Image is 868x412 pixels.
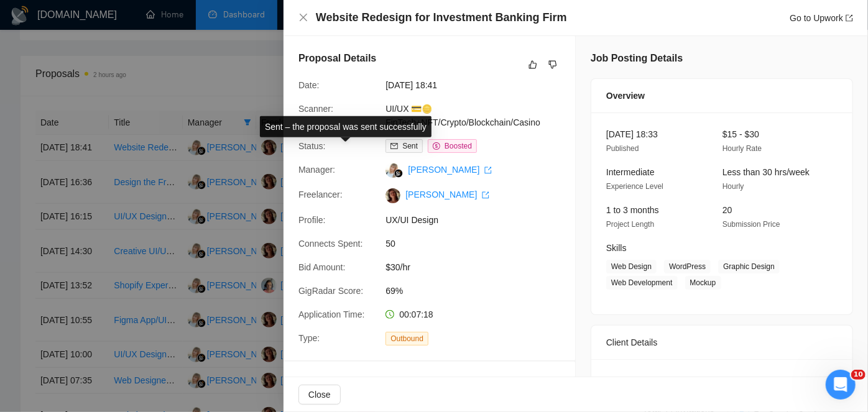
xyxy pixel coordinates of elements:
[606,260,657,273] span: Web Design
[723,129,759,139] span: $15 - $30
[433,142,440,150] span: dollar
[260,116,432,137] div: Sent – the proposal was sent successfully
[298,80,319,90] span: Date:
[606,243,627,253] span: Skills
[298,333,320,343] span: Type:
[402,142,418,150] span: Sent
[308,388,331,401] span: Close
[548,60,557,70] span: dislike
[529,60,537,70] span: like
[664,260,711,273] span: WordPress
[846,14,853,22] span: export
[606,89,645,103] span: Overview
[298,12,308,23] button: Close
[723,182,744,191] span: Hourly
[685,276,721,290] span: Mockup
[445,142,472,150] span: Boosted
[386,332,428,346] span: Outbound
[386,310,394,319] span: clock-circle
[298,239,363,249] span: Connects Spent:
[394,169,403,178] img: gigradar-bm.png
[790,13,853,23] a: Go to Upworkexport
[723,144,762,153] span: Hourly Rate
[606,129,658,139] span: [DATE] 18:33
[298,286,363,296] span: GigRadar Score:
[298,12,308,22] span: close
[723,167,810,177] span: Less than 30 hrs/week
[405,190,489,199] a: [PERSON_NAME] export
[723,220,780,229] span: Submission Price
[399,309,433,319] span: 00:07:18
[298,385,341,405] button: Close
[298,51,376,66] h5: Proposal Details
[390,142,398,150] span: mail
[298,165,335,175] span: Manager:
[386,78,572,92] span: [DATE] 18:41
[723,376,726,386] span: -
[484,167,492,174] span: export
[298,104,333,114] span: Scanner:
[621,374,703,401] span: [GEOGRAPHIC_DATA]
[606,144,639,153] span: Published
[298,215,326,225] span: Profile:
[851,370,866,380] span: 10
[386,237,572,250] span: 50
[606,220,654,229] span: Project Length
[826,370,856,400] iframe: Intercom live chat
[718,260,780,273] span: Graphic Design
[298,141,326,151] span: Status:
[606,205,659,215] span: 1 to 3 months
[525,57,540,72] button: like
[386,104,540,127] a: UI/UX 💳🪙FinTech+NFT/Crypto/Blockchain/Casino
[298,262,346,272] span: Bid Amount:
[298,190,343,199] span: Freelancer:
[606,167,655,177] span: Intermediate
[386,260,572,274] span: $30/hr
[482,191,489,199] span: export
[386,213,572,227] span: UX/UI Design
[545,57,560,72] button: dislike
[606,276,678,290] span: Web Development
[386,284,572,298] span: 69%
[386,188,400,203] img: c13eRwMvUlzo-XLg2uvHvFCVtnE4MC0Iv6MtAo1ebavpSsne99UkWfEKIiY0bp85Ns
[408,165,492,175] a: [PERSON_NAME] export
[723,205,732,215] span: 20
[606,182,663,191] span: Experience Level
[606,326,838,359] div: Client Details
[316,10,567,25] h4: Website Redesign for Investment Banking Firm
[591,51,683,66] h5: Job Posting Details
[298,377,521,406] h5: What AI tools are you using to support dev and design?
[298,309,365,319] span: Application Time:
